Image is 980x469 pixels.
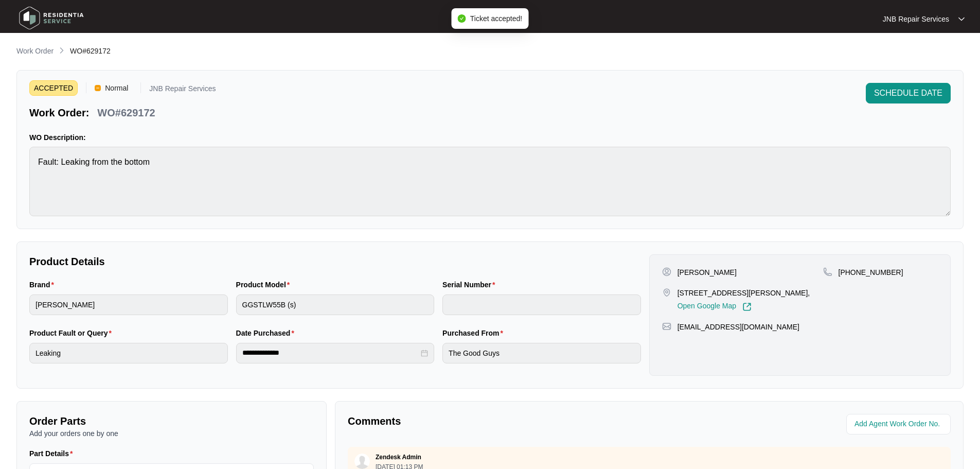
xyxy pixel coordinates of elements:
[29,106,89,120] p: Work Order:
[101,80,132,96] span: Normal
[839,267,903,277] p: [PHONE_NUMBER]
[95,85,101,91] img: Vercel Logo
[29,254,641,269] p: Product Details
[97,106,155,120] p: WO#629172
[29,448,77,459] label: Part Details
[662,322,671,331] img: map-pin
[442,343,641,363] input: Purchased From
[883,14,949,24] p: JNB Repair Services
[29,147,951,216] textarea: Fault: Leaking from the bottom
[58,46,66,55] img: chevron-right
[458,14,466,23] span: check-circle
[29,343,228,363] input: Product Fault or Query
[15,3,87,33] img: residentia service logo
[442,294,641,315] input: Serial Number
[874,87,942,99] span: SCHEDULE DATE
[854,418,945,430] input: Add Agent Work Order No.
[29,294,228,315] input: Brand
[70,47,111,55] span: WO#629172
[678,302,752,311] a: Open Google Map
[29,328,116,338] label: Product Fault or Query
[354,454,370,469] img: user.svg
[29,280,58,290] label: Brand
[242,348,419,358] input: Date Purchased
[29,132,951,143] p: WO Description:
[742,302,752,311] img: Link-External
[442,328,507,338] label: Purchased From
[16,46,54,56] p: Work Order
[236,280,294,290] label: Product Model
[470,14,522,23] span: Ticket accepted!
[348,414,642,428] p: Comments
[678,322,799,332] p: [EMAIL_ADDRESS][DOMAIN_NAME]
[14,46,56,57] a: Work Order
[958,16,965,22] img: dropdown arrow
[442,280,499,290] label: Serial Number
[29,80,78,96] span: ACCEPTED
[662,288,671,297] img: map-pin
[662,267,671,276] img: user-pin
[376,453,421,461] p: Zendesk Admin
[823,267,832,276] img: map-pin
[678,267,737,277] p: [PERSON_NAME]
[236,328,298,338] label: Date Purchased
[149,85,216,96] p: JNB Repair Services
[236,294,435,315] input: Product Model
[678,288,810,298] p: [STREET_ADDRESS][PERSON_NAME],
[29,428,314,439] p: Add your orders one by one
[29,414,314,428] p: Order Parts
[866,83,951,103] button: SCHEDULE DATE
